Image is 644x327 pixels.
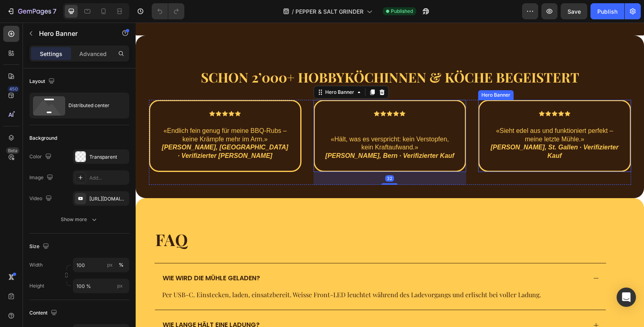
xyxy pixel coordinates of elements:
[116,260,126,270] button: px
[295,7,363,16] span: PEPPER & SALT GRINDER
[6,147,19,154] div: Beta
[27,298,124,307] span: Wie lange hält eine Ladung?
[29,193,54,204] div: Video
[3,3,60,19] button: 7
[344,69,376,76] div: Hero Banner
[40,50,62,58] p: Settings
[188,66,220,73] div: Hero Banner
[68,96,118,115] div: Distributed center
[20,206,52,228] span: FAQ
[250,153,258,159] div: 32
[29,212,129,227] button: Show more
[568,8,581,15] span: Save
[73,279,129,293] input: px
[29,76,56,87] div: Layout
[152,3,184,19] div: Undo/Redo
[29,282,44,290] label: Height
[89,174,127,182] div: Add...
[292,7,294,16] span: /
[391,8,413,15] span: Published
[29,241,51,252] div: Size
[105,260,115,270] button: %
[53,6,56,16] p: 7
[73,258,129,272] input: px%
[590,3,624,19] button: Publish
[89,195,127,203] div: [URL][DOMAIN_NAME]
[89,153,127,161] div: Transparent
[29,308,59,319] div: Content
[27,268,463,277] p: Per USB-C. Einstecken, laden, einsatzbereit. Weisse Front-LED leuchtet während des Ladevorgangs u...
[119,261,124,269] div: %
[190,113,319,138] p: «Hält, was es verspricht: kein Verstopfen, kein Kraftaufwand.»
[29,261,43,269] label: Width
[136,23,644,327] iframe: Design area
[355,121,483,137] strong: [PERSON_NAME], St. Gallen · Verifizierter Kauf
[8,86,19,92] div: 450
[107,261,113,269] div: px
[561,3,587,19] button: Save
[29,135,57,142] div: Background
[29,172,55,183] div: Image
[617,288,636,307] div: Open Intercom Messenger
[39,29,107,38] p: Hero Banner
[354,104,483,138] p: «Sieht edel aus und funktioniert perfekt – meine letzte Mühle.»
[190,130,318,137] strong: [PERSON_NAME], Bern · Verifizierter Kauf
[61,215,98,224] div: Show more
[117,283,123,289] span: px
[597,7,617,16] div: Publish
[29,151,53,162] div: Color
[27,251,124,260] span: Wie wird die Mühle geladen?
[79,50,107,58] p: Advanced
